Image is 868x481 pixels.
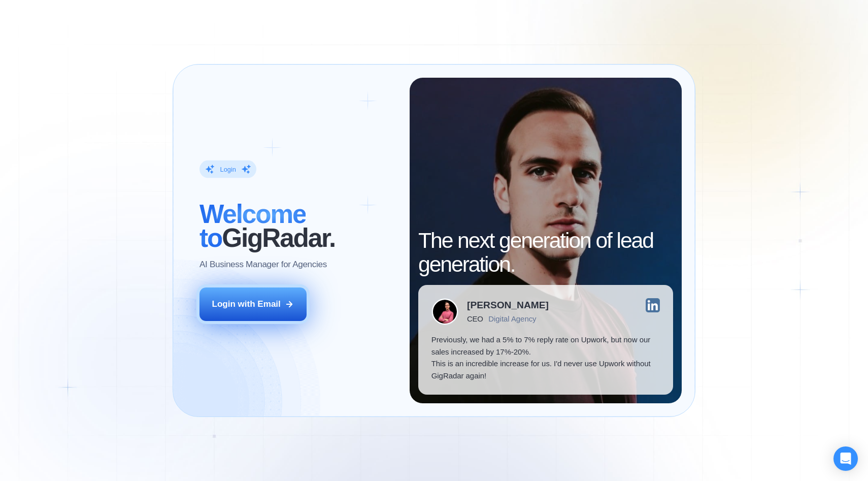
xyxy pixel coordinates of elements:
[199,200,306,252] span: Welcome to
[833,446,858,471] div: Open Intercom Messenger
[199,202,397,250] h2: ‍ GigRadar.
[467,314,483,323] div: CEO
[431,334,660,381] p: Previously, we had a 5% to 7% reply rate on Upwork, but now our sales increased by 17%-20%. This ...
[418,229,673,276] h2: The next generation of lead generation.
[199,259,327,271] p: AI Business Manager for Agencies
[488,314,536,323] div: Digital Agency
[212,298,281,310] div: Login with Email
[220,165,236,173] div: Login
[199,287,307,321] button: Login with Email
[467,300,549,310] div: [PERSON_NAME]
